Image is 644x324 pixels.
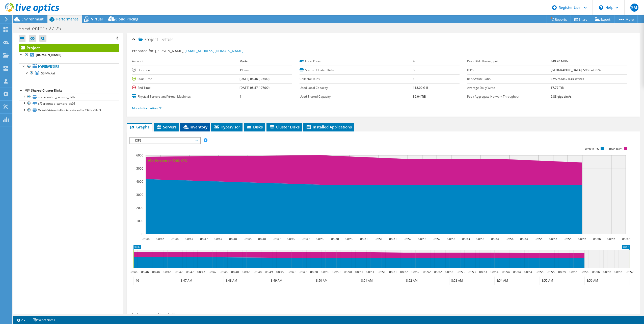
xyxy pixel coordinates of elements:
text: 08:53 [457,270,464,274]
text: 08:54 [502,270,509,274]
text: 08:49 [299,270,306,274]
label: Prepared for: [132,48,154,53]
text: 08:55 [534,237,542,241]
a: 2 [14,317,29,323]
text: 08:46 [163,270,171,274]
label: Peak Disk Throughput [467,59,551,64]
a: [DOMAIN_NAME] [19,52,119,58]
a: Export [591,15,614,23]
text: 08:46 [156,237,164,241]
label: Physical Servers and Virtual Machines [132,94,239,99]
text: 08:56 [578,237,586,241]
text: 08:56 [607,237,615,241]
text: 08:49 [273,237,280,241]
text: 08:48 [258,237,266,241]
text: 08:48 [244,237,251,241]
label: Duration [132,68,239,73]
a: [EMAIL_ADDRESS][DOMAIN_NAME] [184,48,244,53]
b: 3 [413,68,415,72]
b: 11 min [239,68,249,72]
label: End Time [132,85,239,90]
text: 08:48 [229,237,237,241]
label: Local Disks [300,59,413,64]
span: Virtual [91,17,103,21]
text: 08:46 [171,237,178,241]
a: Project Notes [29,317,59,323]
text: 08:57 [626,270,633,274]
text: Read IOPS [609,147,623,151]
text: 08:48 [254,270,261,274]
b: Myriad [239,59,249,63]
text: 08:51 [389,270,397,274]
text: 08:48 [231,270,239,274]
span: [PERSON_NAME], [155,48,244,53]
text: 08:52 [400,270,408,274]
text: 08:56 [580,270,588,274]
b: 36.04 TiB [413,94,426,99]
span: Details [159,36,173,42]
a: VxRail-Virtual-SAN-Datastore-f8e7398c-01d3 [19,107,119,114]
text: 08:52 [434,270,442,274]
text: 08:49 [276,270,284,274]
label: Peak Aggregate Network Throughput [467,94,551,99]
text: 08:49 [302,237,309,241]
text: 08:54 [524,270,532,274]
text: 08:46 [142,237,149,241]
b: [DOMAIN_NAME] [36,53,61,57]
label: Average Daily Write [467,85,551,90]
text: 08:56 [603,270,611,274]
text: 08:51 [355,270,363,274]
text: 08:56 [614,270,622,274]
text: 08:46 [152,270,160,274]
span: Disks [246,124,263,129]
text: 08:46 [141,270,149,274]
a: Hypervisors [19,63,119,70]
b: 17.77 TiB [551,86,564,90]
text: 6000 [136,153,143,157]
span: Hypervisor [214,124,240,129]
text: 08:47 [214,237,222,241]
span: IOPS [132,138,197,144]
text: 08:51 [378,270,385,274]
span: Cloud Pricing [115,17,138,21]
span: Servers [156,124,176,129]
span: Graphs [129,124,149,129]
text: 08:52 [411,270,419,274]
text: 08:52 [433,237,440,241]
text: 08:53 [462,237,470,241]
text: 08:55 [535,270,543,274]
label: Shared Cluster Disks [300,68,413,73]
a: More Information [132,106,162,110]
text: 3000 [136,193,143,197]
text: 08:54 [491,237,499,241]
b: 37% reads / 63% writes [551,77,584,81]
text: 08:46 [129,270,137,274]
text: 08:47 [186,270,194,274]
text: 08:54 [505,237,513,241]
text: 08:55 [549,237,557,241]
a: Project [19,44,119,52]
text: 08:56 [592,270,600,274]
a: SSF-VxRail [19,70,119,76]
text: 4000 [136,179,143,184]
text: 95th Percentile = 5966 IOPS [148,158,187,163]
b: 4 [413,59,415,63]
text: 08:53 [468,270,475,274]
span: SM [630,4,638,12]
label: IOPS [467,68,551,73]
span: Project [139,37,158,42]
h1: SSFvCenter5.27.25 [16,26,69,31]
text: 08:54 [513,270,521,274]
text: 08:47 [197,270,205,274]
a: sf2prdontap_camera_ds02 [19,94,119,100]
text: 08:55 [563,237,571,241]
text: 08:49 [265,270,273,274]
text: 08:50 [321,270,329,274]
text: 08:51 [366,270,374,274]
text: 08:51 [374,237,382,241]
label: Read/Write Ratio [467,76,551,82]
text: 08:52 [423,270,431,274]
label: Start Time [132,76,239,82]
text: 2000 [136,206,143,210]
text: 08:49 [287,270,295,274]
